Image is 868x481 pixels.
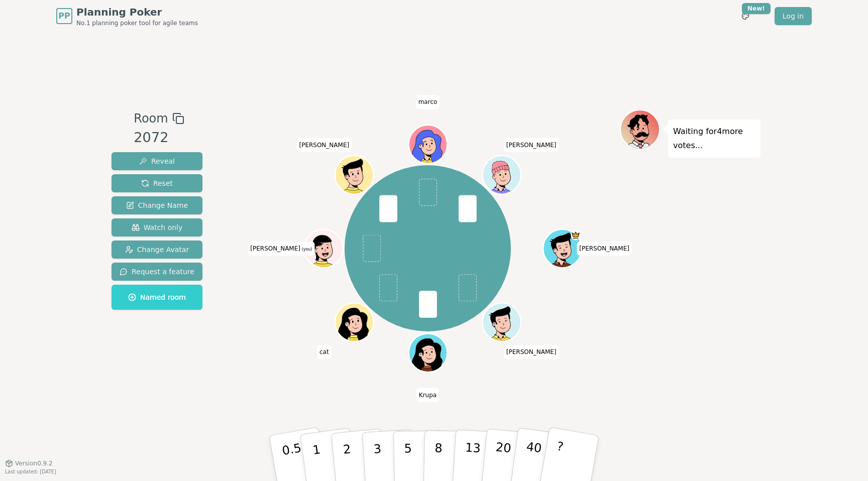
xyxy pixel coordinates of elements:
[736,7,754,25] button: New!
[305,230,342,267] button: Click to change your avatar
[112,240,202,259] button: Change Avatar
[125,245,189,255] span: Change Avatar
[248,242,314,256] span: Click to change your name
[296,138,352,152] span: Click to change your name
[300,247,312,252] span: (you)
[132,222,183,232] span: Watch only
[56,5,198,27] a: PPPlanning PokerNo.1 planning poker tool for agile teams
[112,218,202,236] button: Watch only
[5,469,56,474] span: Last updated: [DATE]
[134,128,184,148] div: 2072
[112,152,202,170] button: Reveal
[120,267,194,277] span: Request a feature
[416,95,440,109] span: Click to change your name
[76,5,198,19] span: Planning Poker
[112,174,202,192] button: Reset
[416,388,439,402] span: Click to change your name
[76,19,198,27] span: No.1 planning poker tool for agile teams
[571,230,580,240] span: shrutee is the host
[775,7,812,25] a: Log in
[742,3,771,14] div: New!
[112,263,202,281] button: Request a feature
[141,178,173,188] span: Reset
[126,200,188,210] span: Change Name
[139,156,175,166] span: Reveal
[5,459,53,467] button: Version0.9.2
[58,10,70,22] span: PP
[112,285,202,310] button: Named room
[504,138,559,152] span: Click to change your name
[317,345,332,359] span: Click to change your name
[112,196,202,214] button: Change Name
[128,292,186,302] span: Named room
[504,345,559,359] span: Click to change your name
[673,125,755,153] p: Waiting for 4 more votes...
[134,109,168,128] span: Room
[15,459,53,467] span: Version 0.9.2
[577,242,632,256] span: Click to change your name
